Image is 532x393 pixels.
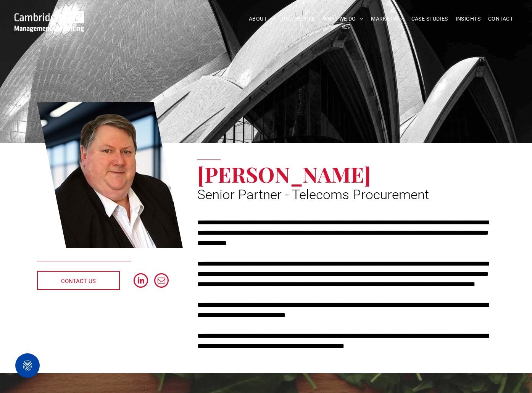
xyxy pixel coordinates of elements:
[15,11,84,32] img: Go to Homepage
[37,271,120,290] a: CONTACT US
[278,13,319,25] a: OUR PEOPLE
[37,101,183,249] a: Procurement | Eric Green | Senior Partner - Telecoms Procurement
[15,12,84,20] a: Your Business Transformed | Cambridge Management Consulting
[452,13,484,25] a: INSIGHTS
[61,272,96,291] span: CONTACT US
[484,13,517,25] a: CONTACT
[134,273,148,290] a: linkedin
[154,273,169,290] a: email
[245,13,278,25] a: ABOUT
[367,13,407,25] a: MARKETS
[197,160,371,188] span: [PERSON_NAME]
[319,13,368,25] a: WHAT WE DO
[408,13,452,25] a: CASE STUDIES
[197,187,429,203] span: Senior Partner - Telecoms Procurement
